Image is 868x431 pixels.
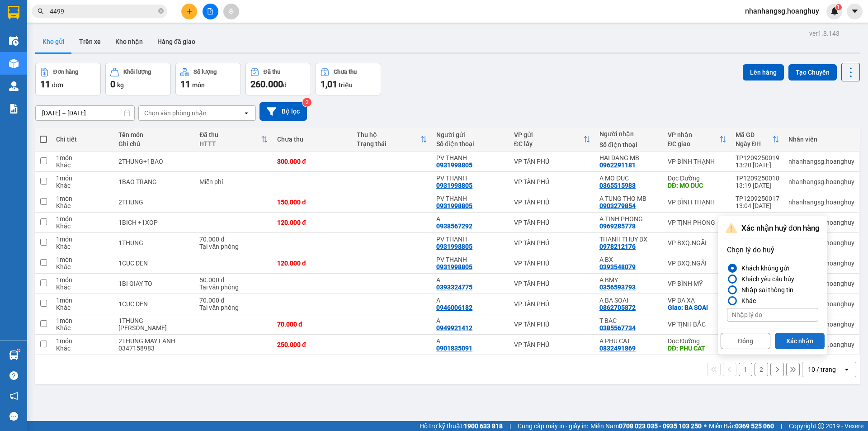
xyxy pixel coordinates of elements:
[180,79,190,90] span: 11
[9,104,19,114] img: solution-icon
[321,79,337,90] span: 1,01
[514,280,590,287] div: VP TÂN PHÚ
[199,140,261,147] div: HTTT
[736,182,779,189] div: 13:19 [DATE]
[599,130,659,137] div: Người nhận
[105,63,171,95] button: Khối lượng0kg
[56,154,109,161] div: 1 món
[123,69,151,75] div: Khối lượng
[56,202,109,209] div: Khác
[739,363,752,376] button: 1
[436,297,505,304] div: A
[830,7,839,15] img: icon-new-feature
[199,276,268,284] div: 50.000 đ
[668,239,726,246] div: VP BXQ.NGÃI
[223,4,239,19] button: aim
[118,140,190,147] div: Ghi chú
[788,199,854,206] div: nhanhangsg.hoanghuy
[736,202,779,209] div: 13:04 [DATE]
[175,63,241,95] button: Số lượng11món
[619,422,702,430] strong: 0708 023 035 - 0935 103 250
[17,349,20,352] sup: 1
[837,4,840,10] span: 1
[514,140,583,147] div: ĐC lấy
[56,175,109,182] div: 1 món
[120,5,202,17] b: VP BÌNH THẠNH
[599,154,659,161] div: HAI DANG MB
[788,64,837,81] button: Tạo Chuyến
[436,324,472,332] div: 0949921412
[118,300,190,308] div: 1CUC DEN
[843,366,850,373] svg: open
[207,8,213,14] span: file-add
[35,63,101,95] button: Đơn hàng11đơn
[56,243,109,250] div: Khác
[436,243,472,250] div: 0931998805
[118,239,190,246] div: 1THUNG
[56,195,109,202] div: 1 món
[436,256,505,263] div: PV THANH
[9,412,18,421] span: message
[808,365,836,374] div: 10 / trang
[599,243,636,250] div: 0978212176
[36,106,134,120] input: Select a date range.
[599,324,636,332] div: 0385567734
[809,28,840,38] div: ver 1.8.143
[56,304,109,311] div: Khác
[38,8,44,14] span: search
[90,37,152,54] li: SL:
[436,161,472,169] div: 0931998805
[736,161,779,169] div: 13:20 [DATE]
[755,363,768,376] button: 2
[781,421,782,431] span: |
[199,131,261,138] div: Đã thu
[56,215,109,223] div: 1 món
[3,60,65,77] li: VP Gửi:
[277,199,348,206] div: 150.000 đ
[111,56,152,68] b: 300.000
[668,280,726,287] div: VP BÌNH MỸ
[788,178,854,185] div: nhanhangsg.hoanghuy
[668,345,726,352] div: DĐ: PHU CAT
[122,22,198,34] b: 2THUNG+1BAO
[199,243,268,250] div: Tại văn phòng
[277,260,348,267] div: 120.000 đ
[118,178,190,185] div: 1BAO TRANG
[283,81,287,89] span: đ
[709,421,774,431] span: Miền Bắc
[9,350,19,360] img: warehouse-icon
[851,7,859,15] span: caret-down
[436,304,472,311] div: 0946006182
[316,63,381,95] button: Chưa thu1,01 triệu
[436,337,505,345] div: A
[788,136,854,143] div: Nhân viên
[668,337,726,345] div: Dọc Đường
[35,31,72,52] button: Kho gửi
[56,161,109,169] div: Khác
[727,308,818,322] input: Nhập lý do
[738,284,793,295] div: Nhập sai thông tin
[108,31,150,52] button: Kho nhận
[56,223,109,230] div: Khác
[56,263,109,270] div: Khác
[599,284,636,291] div: 0356593793
[117,81,124,89] span: kg
[599,141,659,148] div: Số điện thoại
[118,280,190,287] div: 1BI GIAY TO
[436,263,472,270] div: 0931998805
[736,131,772,138] div: Mã GD
[118,131,190,138] div: Tên món
[9,371,18,380] span: question-circle
[599,215,659,223] div: A TINH PHONG
[599,236,659,243] div: THANH THUY BX
[193,69,217,75] div: Số lượng
[599,223,636,230] div: 0969285778
[599,345,636,352] div: 0832491869
[788,158,854,165] div: nhanhangsg.hoanghuy
[436,140,505,147] div: Số điện thoại
[599,337,659,345] div: A PHU CAT
[277,136,348,143] div: Chưa thu
[736,175,779,182] div: TP1209250018
[514,158,590,165] div: VP TÂN PHÚ
[352,128,432,152] th: Toggle SortBy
